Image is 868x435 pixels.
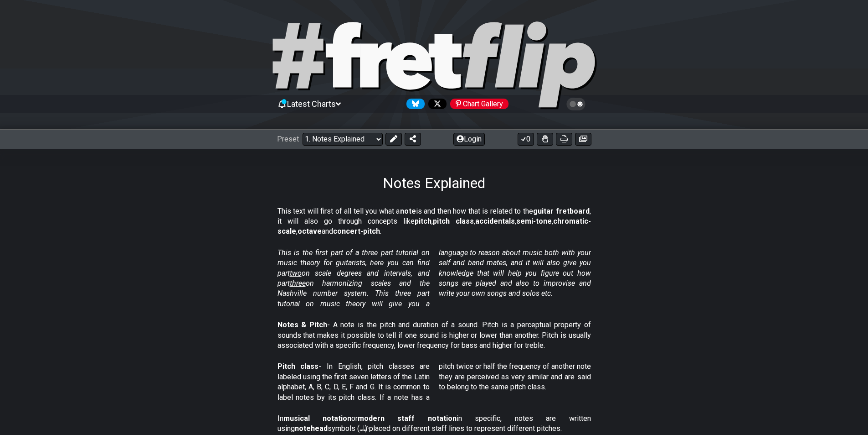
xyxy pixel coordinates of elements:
a: Follow #fretflip at Bluesky [403,99,425,109]
a: #fretflip at Pinterest [447,99,508,109]
p: In or in specific, notes are written using symbols (𝅝 𝅗𝅥 𝅘𝅥 𝅘𝅥𝅮) placed on different staff lines to r... [277,414,591,434]
strong: semi-tone [516,217,552,225]
strong: pitch [415,217,431,225]
button: Create image [575,133,591,146]
strong: accidentals [475,217,515,225]
strong: notehead [295,424,328,433]
strong: note [400,207,416,215]
p: - In English, pitch classes are labeled using the first seven letters of the Latin alphabet, A, B... [277,362,591,403]
button: Login [453,133,485,146]
span: Preset [277,135,299,143]
em: This is the first part of a three part tutorial on music theory for guitarists, here you can find... [277,248,591,308]
p: - A note is the pitch and duration of a sound. Pitch is a perceptual property of sounds that make... [277,320,591,351]
a: Follow #fretflip at X [425,99,447,109]
span: Toggle light / dark theme [571,100,581,108]
strong: octave [298,227,322,236]
span: Latest Charts [287,99,336,109]
p: This text will first of all tell you what a is and then how that is related to the , it will also... [277,206,591,237]
strong: Notes & Pitch [277,320,327,329]
button: Toggle Dexterity for all fretkits [537,133,553,146]
h1: Notes Explained [383,174,485,192]
button: 0 [518,133,534,146]
div: Chart Gallery [450,99,508,109]
button: Share Preset [405,133,421,146]
strong: pitch class [433,217,474,225]
button: Print [556,133,572,146]
strong: guitar fretboard [533,207,590,215]
button: Edit Preset [385,133,402,146]
span: three [290,279,306,288]
strong: concert-pitch [333,227,380,236]
strong: musical notation [283,414,351,423]
select: Preset [303,133,383,146]
span: two [290,269,302,278]
strong: modern staff notation [358,414,457,423]
strong: Pitch class [277,362,319,371]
